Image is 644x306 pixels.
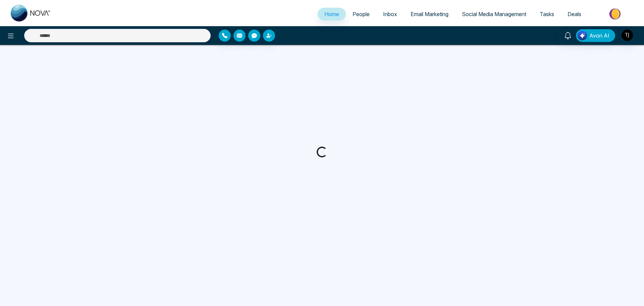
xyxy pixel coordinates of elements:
a: Email Marketing [404,8,455,20]
a: Inbox [376,8,404,20]
button: Avon AI [576,29,615,42]
span: Deals [568,11,581,17]
span: Email Marketing [411,11,448,17]
img: User Avatar [622,30,633,41]
a: Social Media Management [455,8,533,20]
a: People [346,8,376,20]
a: Tasks [533,8,561,20]
span: Social Media Management [462,11,526,17]
span: Inbox [383,11,397,17]
span: People [353,11,370,17]
span: Home [324,11,339,17]
span: Tasks [540,11,554,17]
img: Nova CRM Logo [11,5,51,21]
span: Avon AI [589,32,609,40]
img: Market-place.gif [591,6,640,21]
a: Home [318,8,346,20]
img: Lead Flow [578,31,587,40]
a: Deals [561,8,588,20]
